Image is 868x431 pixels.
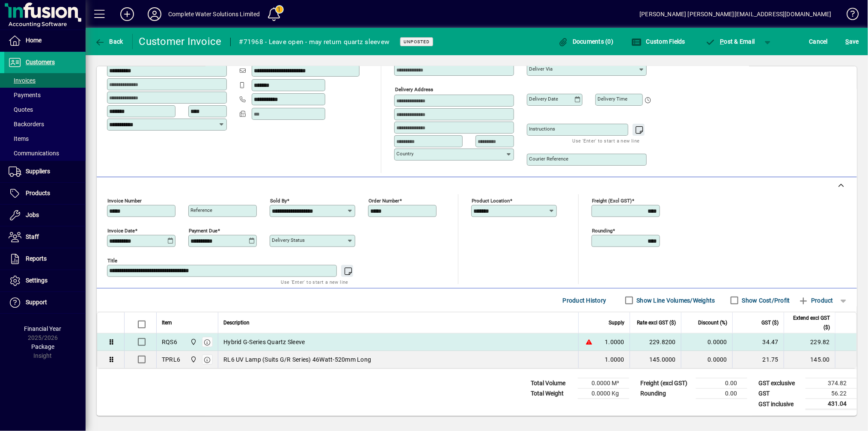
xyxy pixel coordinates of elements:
mat-label: Product location [472,198,510,204]
mat-label: Title [107,258,117,264]
td: 0.00 [696,378,747,389]
mat-label: Delivery status [272,237,305,243]
span: Invoices [9,77,36,84]
mat-label: Freight (excl GST) [592,198,632,204]
span: Package [31,343,54,350]
button: Product History [559,293,610,308]
td: 56.22 [806,389,857,399]
td: 145.00 [784,351,835,368]
a: Knowledge Base [840,2,857,30]
span: Quotes [9,106,33,113]
td: 0.0000 Kg [578,389,629,399]
a: Support [4,292,86,313]
td: 0.0000 [681,351,732,368]
span: Jobs [26,211,39,218]
span: 1.0000 [605,338,625,346]
span: Discount (%) [698,318,727,327]
a: Payments [4,88,86,102]
span: Payments [9,92,41,98]
td: 34.47 [732,333,784,351]
app-page-header-button: Back [86,34,133,49]
td: 374.82 [806,378,857,389]
div: Customer Invoice [139,35,222,48]
mat-hint: Use 'Enter' to start a new line [281,277,348,287]
button: Save [844,34,861,49]
td: Rounding [636,389,696,399]
span: Motueka [188,337,198,347]
span: Product [799,294,833,307]
span: P [720,38,724,45]
mat-label: Invoice date [107,228,135,234]
button: Post & Email [701,34,759,49]
button: Add [113,6,141,22]
td: 0.00 [696,389,747,399]
div: 145.0000 [635,355,676,364]
mat-label: Invoice number [107,198,142,204]
span: ave [846,35,859,48]
td: Total Volume [526,378,578,389]
span: Extend excl GST ($) [789,313,830,332]
mat-label: Payment due [189,228,217,234]
button: Product [794,293,838,308]
div: 229.8200 [635,338,676,346]
mat-label: Deliver via [529,66,553,72]
a: Communications [4,146,86,161]
a: Reports [4,248,86,270]
span: Reports [26,255,47,262]
td: 0.0000 [681,333,732,351]
a: Quotes [4,102,86,117]
mat-label: Delivery date [529,96,558,102]
span: Supply [609,318,624,327]
a: Home [4,30,86,51]
a: Settings [4,270,86,291]
span: Product History [563,294,606,307]
span: Rate excl GST ($) [637,318,676,327]
mat-label: Country [396,151,413,157]
mat-hint: Use 'Enter' to start a new line [573,136,640,146]
mat-label: Sold by [270,198,287,204]
span: Back [95,38,123,45]
td: 0.0000 M³ [578,378,629,389]
span: Items [9,135,29,142]
a: Jobs [4,205,86,226]
mat-label: Rounding [592,228,612,234]
button: Custom Fields [629,34,687,49]
mat-label: Delivery time [597,96,627,102]
div: #71968 - Leave open - may return quartz sleevew [239,35,390,49]
span: Cancel [809,35,828,48]
span: Custom Fields [631,38,685,45]
button: Documents (0) [556,34,616,49]
td: 21.75 [732,351,784,368]
span: ost & Email [705,38,755,45]
span: GST ($) [761,318,779,327]
span: Staff [26,233,39,240]
a: Products [4,183,86,204]
span: Home [26,37,42,44]
button: Back [92,34,125,49]
button: Cancel [807,34,830,49]
span: Communications [9,150,59,157]
a: Invoices [4,73,86,88]
td: 431.04 [806,399,857,410]
span: RL6 UV Lamp (Suits G/R Series) 46Watt-520mm Long [223,355,371,364]
span: 1.0000 [605,355,625,364]
span: Description [223,318,250,327]
span: Motueka [188,355,198,364]
div: RQS6 [162,338,177,346]
td: Total Weight [526,389,578,399]
div: Complete Water Solutions Limited [168,7,260,21]
span: Support [26,299,47,306]
div: [PERSON_NAME] [PERSON_NAME][EMAIL_ADDRESS][DOMAIN_NAME] [639,7,832,21]
a: Items [4,131,86,146]
span: Unposted [404,39,430,45]
span: Suppliers [26,168,50,175]
label: Show Cost/Profit [740,296,790,305]
span: Financial Year [24,325,62,332]
span: Customers [26,59,55,65]
a: Suppliers [4,161,86,182]
td: GST inclusive [754,399,806,410]
mat-label: Order number [369,198,399,204]
td: GST exclusive [754,378,806,389]
span: Item [162,318,172,327]
span: Products [26,190,50,196]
